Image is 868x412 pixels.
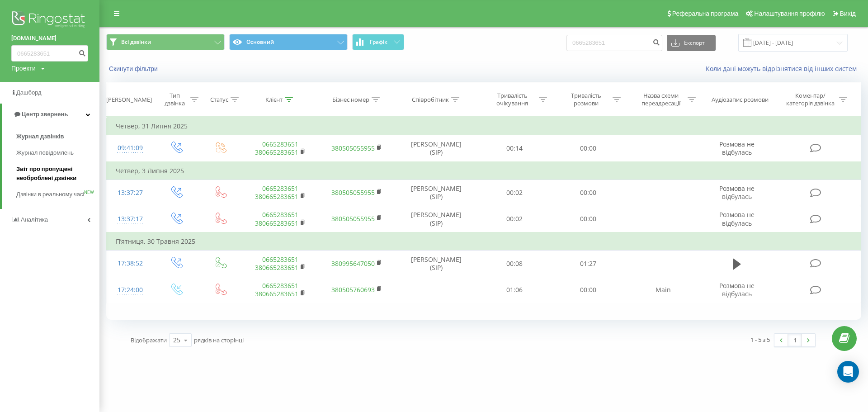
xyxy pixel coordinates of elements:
[116,139,145,157] div: 09:41:09
[255,148,298,156] a: 380665283651
[331,188,375,197] a: 380505055955
[562,92,610,107] div: Тривалість розмови
[754,10,825,17] span: Налаштування профілю
[16,148,74,157] span: Журнал повідомлень
[16,161,99,186] a: Звіт про пропущені необроблені дзвінки
[255,289,298,298] a: 380665283651
[2,104,99,125] a: Центр звернень
[719,184,755,201] span: Розмова не відбулась
[106,34,225,50] button: Всі дзвінки
[672,10,739,17] span: Реферальна програма
[331,285,375,294] a: 380505760693
[255,192,298,201] a: 380665283651
[395,180,477,206] td: [PERSON_NAME] (SIP)
[116,255,145,272] div: 17:38:52
[106,65,162,73] button: Скинути фільтри
[210,96,228,104] div: Статус
[331,214,375,223] a: 380505055955
[16,128,99,145] a: Журнал дзвінків
[16,186,99,203] a: Дзвінки в реальному часіNEW
[21,216,48,223] span: Аналiтика
[552,206,625,232] td: 00:00
[552,251,625,277] td: 01:27
[637,92,685,107] div: Назва схеми переадресації
[352,34,404,50] button: Графік
[255,219,298,227] a: 380665283651
[625,277,702,303] td: Main
[107,162,861,180] td: Четвер, 3 Липня 2025
[116,281,145,299] div: 17:24:00
[706,64,861,73] a: Коли дані можуть відрізнятися вiд інших систем
[16,89,42,96] span: Дашборд
[552,135,625,162] td: 00:00
[719,210,755,227] span: Розмова не відбулась
[16,165,95,183] span: Звіт про пропущені необроблені дзвінки
[107,117,861,135] td: Четвер, 31 Липня 2025
[395,251,477,277] td: [PERSON_NAME] (SIP)
[262,255,298,264] a: 0665283651
[566,35,662,51] input: Пошук за номером
[478,206,552,232] td: 00:02
[840,10,856,17] span: Вихід
[11,9,88,32] img: Ringostat logo
[116,210,145,228] div: 13:37:17
[412,96,449,104] div: Співробітник
[478,135,552,162] td: 00:14
[332,96,369,104] div: Бізнес номер
[478,277,552,303] td: 01:06
[11,64,36,73] div: Проекти
[265,96,283,104] div: Клієнт
[107,232,861,251] td: П’ятниця, 30 Травня 2025
[262,210,298,219] a: 0665283651
[719,281,755,298] span: Розмова не відбулась
[16,190,84,199] span: Дзвінки в реальному часі
[255,263,298,272] a: 380665283651
[131,336,167,344] span: Відображати
[331,259,375,268] a: 380995647050
[478,180,552,206] td: 00:02
[121,38,151,46] span: Всі дзвінки
[173,336,180,345] div: 25
[712,96,769,104] div: Аудіозапис розмови
[194,336,244,344] span: рядків на сторінці
[162,92,188,107] div: Тип дзвінка
[788,334,802,346] a: 1
[719,140,755,156] span: Розмова не відбулась
[262,140,298,148] a: 0665283651
[370,39,387,45] span: Графік
[106,96,152,104] div: [PERSON_NAME]
[262,184,298,193] a: 0665283651
[395,135,477,162] td: [PERSON_NAME] (SIP)
[784,92,837,107] div: Коментар/категорія дзвінка
[478,251,552,277] td: 00:08
[750,335,770,344] div: 1 - 5 з 5
[552,180,625,206] td: 00:00
[395,206,477,232] td: [PERSON_NAME] (SIP)
[837,361,859,383] div: Open Intercom Messenger
[229,34,348,50] button: Основний
[331,144,375,152] a: 380505055955
[552,277,625,303] td: 00:00
[116,184,145,202] div: 13:37:27
[22,111,68,118] span: Центр звернень
[488,92,537,107] div: Тривалість очікування
[16,132,64,141] span: Журнал дзвінків
[667,35,716,51] button: Експорт
[16,145,99,161] a: Журнал повідомлень
[11,45,88,62] input: Пошук за номером
[262,281,298,290] a: 0665283651
[11,34,88,43] a: [DOMAIN_NAME]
